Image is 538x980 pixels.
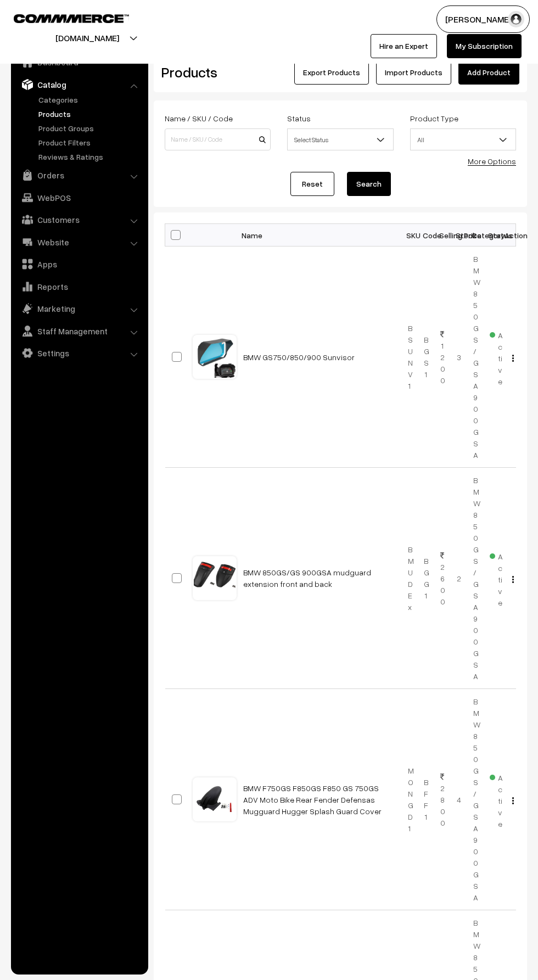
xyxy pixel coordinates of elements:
a: Reports [14,277,144,296]
a: Hire an Expert [371,34,437,58]
a: Categories [36,94,144,105]
h2: Products [161,64,270,81]
img: Menu [512,576,514,583]
td: BMW 850GS/GSA 900GSA [467,468,483,689]
th: Stock [450,224,467,247]
button: Search [347,172,391,196]
a: BMW F750GS F850GS F850 GS 750GS ADV Moto Bike Rear Fender Defensas Mugguard Hugger Splash Guard C... [243,783,382,816]
img: COMMMERCE [14,14,129,23]
button: [PERSON_NAME] [436,5,530,33]
a: WebPOS [14,188,144,208]
a: Staff Management [14,321,144,341]
a: Catalog [14,75,144,94]
span: Active [490,548,503,608]
a: COMMMERCE [14,11,110,24]
a: My Subscription [447,34,522,58]
label: Name / SKU / Code [165,113,233,124]
label: Product Type [410,113,458,124]
th: Name [237,224,401,247]
th: Code [417,224,434,247]
td: BGG1 [417,468,434,689]
td: 2800 [434,689,450,910]
span: Active [490,769,503,830]
th: Selling Price [434,224,450,247]
td: BMW 850GS/GSA 900GSA [467,247,483,468]
span: All [411,130,515,149]
span: Active [490,327,503,387]
button: Export Products [294,60,369,85]
img: user [508,11,524,27]
label: Status [287,113,311,124]
a: BMW 850GS/GS 900GSA mudguard extension front and back [243,568,371,589]
a: Settings [14,343,144,363]
a: Customers [14,210,144,229]
th: Status [483,224,500,247]
th: Action [500,224,516,247]
th: SKU [401,224,418,247]
span: All [410,128,516,150]
td: 2 [450,468,467,689]
a: Product Groups [36,122,144,134]
a: Apps [14,254,144,274]
img: Menu [512,797,514,804]
a: Website [14,232,144,252]
td: BFF1 [417,689,434,910]
a: Add Product [458,60,519,85]
a: Reset [290,172,334,196]
span: Select Status [288,130,393,149]
input: Name / SKU / Code [165,128,271,150]
td: BMUDEx [401,468,418,689]
button: [DOMAIN_NAME] [17,24,158,52]
a: Reviews & Ratings [36,151,144,163]
td: 1200 [434,247,450,468]
a: BMW GS750/850/900 Sunvisor [243,352,355,362]
a: Import Products [376,60,451,85]
td: 4 [450,689,467,910]
a: Products [36,108,144,120]
a: Product Filters [36,137,144,148]
a: Orders [14,165,144,185]
td: MONGD1 [401,689,418,910]
td: BMW 850GS/GSA 900GSA [467,689,483,910]
th: Category [467,224,483,247]
a: More Options [468,156,516,166]
span: Select Status [287,128,393,150]
td: BGS1 [417,247,434,468]
a: Marketing [14,299,144,318]
td: 3 [450,247,467,468]
td: BSUNV1 [401,247,418,468]
td: 2600 [434,468,450,689]
img: Menu [512,355,514,362]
